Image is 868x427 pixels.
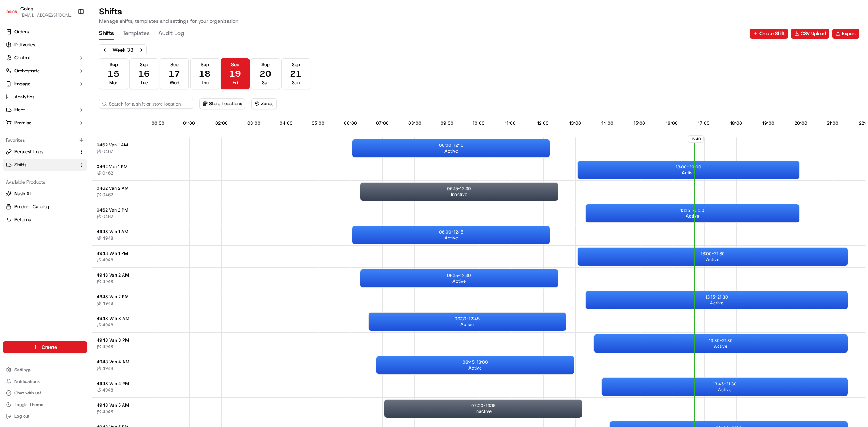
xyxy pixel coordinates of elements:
span: 4948 [102,366,113,371]
span: Sep [170,61,179,68]
span: Engage [14,81,30,87]
span: Sep [292,61,300,68]
button: Zones [252,99,276,109]
a: Analytics [3,91,87,103]
span: Active [706,257,719,262]
span: 10:00 [473,120,485,126]
span: 01:00 [183,120,195,126]
span: 02:00 [215,120,228,126]
button: 0462 [97,149,113,154]
span: 4948 Van 4 AM [97,359,129,365]
button: Chat with us! [3,388,87,398]
span: Nash AI [14,191,31,197]
button: Sep21Sun [281,58,310,89]
span: Deliveries [14,42,35,48]
span: 16:00 [666,120,678,126]
span: 12:00 [537,120,549,126]
span: 15 [108,68,119,80]
button: Sep20Sat [251,58,280,89]
span: 4948 Van 1 PM [97,251,128,256]
span: 4948 [102,279,113,285]
span: 4948 [102,257,113,263]
img: Coles [6,6,17,17]
button: Start new chat [123,71,132,80]
button: Orchestrate [3,65,87,77]
button: Audit Log [158,27,184,40]
span: 11:00 [505,120,516,126]
span: 4948 Van 2 PM [97,294,129,300]
button: Returns [3,214,87,226]
span: Sep [140,61,148,68]
span: Active [452,278,466,284]
button: Log out [3,411,87,421]
button: ColesColes[EMAIL_ADDRESS][DOMAIN_NAME] [3,3,75,20]
button: Toggle Theme [3,400,87,410]
button: Notifications [3,376,87,387]
p: 13:00 - 21:30 [701,251,725,257]
button: Settings [3,365,87,375]
span: 4948 [102,322,113,328]
p: 06:00 - 12:15 [439,142,463,148]
span: 20:00 [795,120,807,126]
p: 13:15 - 20:00 [680,208,705,213]
span: 0462 Van 2 AM [97,185,129,191]
p: Manage shifts, templates and settings for your organization [99,17,238,25]
button: 4948 [97,322,113,328]
span: 17:00 [698,120,710,126]
span: 0462 Van 2 PM [97,207,128,213]
button: Shifts [99,27,114,40]
button: 0462 [97,170,113,176]
a: Nash AI [6,191,84,197]
span: Wed [170,80,179,86]
img: Nash [7,7,22,22]
span: 4948 Van 2 AM [97,272,129,278]
span: 19 [229,68,241,80]
span: 07:00 [376,120,389,126]
span: Product Catalog [14,204,49,210]
a: Returns [6,217,84,223]
button: 4948 [97,344,113,350]
button: CSV Upload [791,29,829,39]
span: Active [686,213,699,219]
span: Sun [292,80,300,86]
button: 4948 [97,366,113,371]
button: 4948 [97,257,113,263]
span: 03:00 [247,120,260,126]
button: Templates [123,27,150,40]
span: Analytics [14,94,34,100]
p: 13:00 - 20:00 [676,164,701,170]
a: Product Catalog [6,204,84,210]
button: Sep17Wed [160,58,189,89]
span: 16 [138,68,150,80]
button: 4948 [97,279,113,285]
button: Shifts [3,159,87,171]
span: 4948 [102,409,113,415]
a: Shifts [6,162,76,168]
p: 06:15 - 12:30 [447,186,471,192]
span: 04:00 [280,120,293,126]
button: 0462 [97,214,113,219]
span: 4948 [102,235,113,241]
span: Active [718,387,731,393]
span: 00:00 [152,120,165,126]
span: Sep [110,61,118,68]
span: Active [460,322,474,328]
span: 4948 [102,300,113,306]
span: Pylon [72,123,88,128]
span: 20 [260,68,271,80]
button: 4948 [97,387,113,393]
span: Notifications [14,379,40,384]
button: Store Locations [200,99,245,109]
span: Sep [231,61,239,68]
button: Next week [136,45,146,55]
span: 4948 Van 5 AM [97,402,129,408]
img: 1736555255976-a54dd68f-1ca7-489b-9aae-adbdc363a1c4 [7,69,20,82]
span: 15:00 [634,120,645,126]
span: 08:00 [408,120,421,126]
button: Sep16Tue [129,58,158,89]
span: Coles [20,5,33,12]
span: Mon [109,80,118,86]
button: Sep18Thu [190,58,219,89]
